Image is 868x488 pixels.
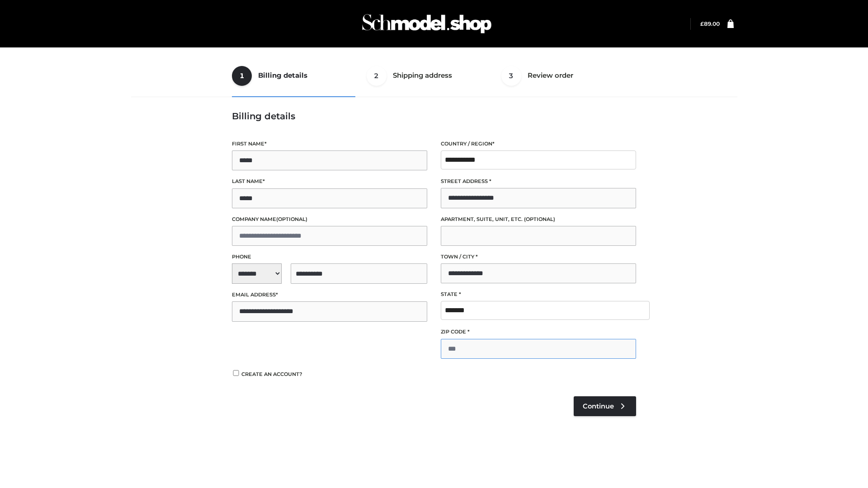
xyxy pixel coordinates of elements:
input: Create an account? [232,370,240,376]
label: ZIP Code [441,328,636,336]
span: Continue [583,402,614,410]
label: State [441,290,636,299]
a: Continue [574,396,636,416]
bdi: 89.00 [700,20,720,27]
span: (optional) [276,216,307,222]
label: Last name [232,177,427,186]
label: Company name [232,215,427,224]
span: Create an account? [241,371,302,377]
a: £89.00 [700,20,720,27]
span: £ [700,20,704,27]
label: Phone [232,253,427,261]
label: Street address [441,177,636,186]
h3: Billing details [232,111,636,122]
img: Schmodel Admin 964 [359,6,495,42]
span: (optional) [524,216,555,222]
label: First name [232,140,427,148]
label: Email address [232,291,427,299]
label: Country / Region [441,140,636,148]
label: Apartment, suite, unit, etc. [441,215,636,224]
label: Town / City [441,253,636,261]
